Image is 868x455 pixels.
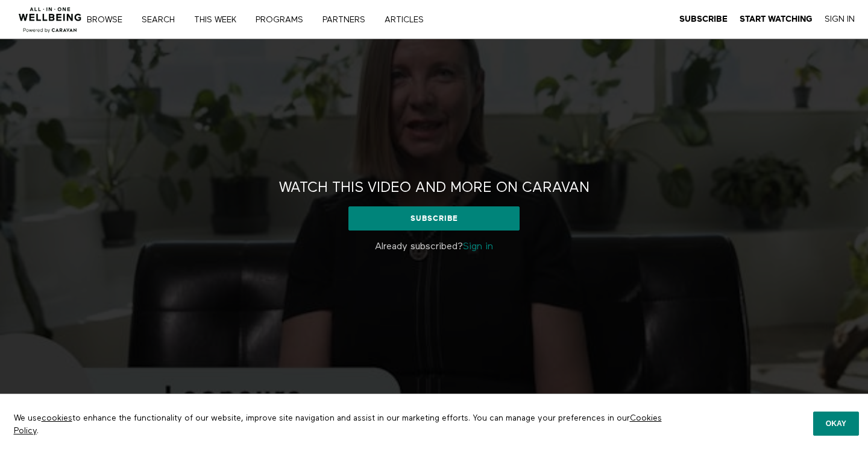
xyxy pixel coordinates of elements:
a: Sign in [463,242,493,252]
a: THIS WEEK [190,16,249,24]
a: cookies [42,414,72,422]
a: Subscribe [348,206,519,231]
a: Sign In [825,14,855,25]
a: Start Watching [740,14,813,25]
strong: Subscribe [679,14,728,24]
h2: Watch this video and more on CARAVAN [279,179,590,197]
strong: Start Watching [740,14,813,24]
a: Browse [83,16,135,24]
a: PARTNERS [318,16,378,24]
a: Search [137,16,187,24]
button: Okay [813,412,859,436]
p: We use to enhance the functionality of our website, improve site navigation and assist in our mar... [5,403,681,446]
p: Already subscribed? [256,240,612,254]
a: Cookies Policy [14,414,662,434]
a: Subscribe [679,14,728,25]
a: ARTICLES [380,16,436,24]
nav: Primary [95,13,448,25]
a: PROGRAMS [251,16,316,24]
